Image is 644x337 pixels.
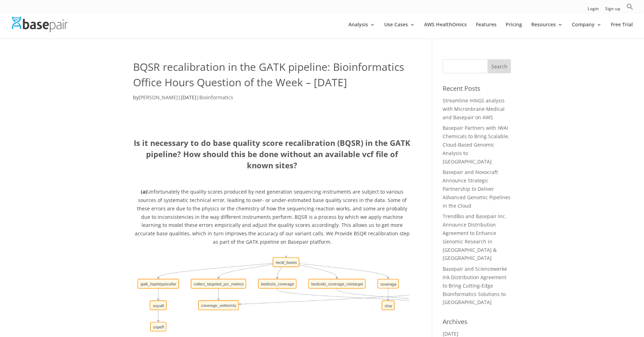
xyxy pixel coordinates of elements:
span: [DATE] [181,94,196,101]
a: Analysis [348,22,375,39]
a: Streamline mNGS analysis with Micronbrane Medical and Basepair on AWS [443,97,505,121]
a: AWS HealthOmics [424,22,467,39]
h4: Archives [443,317,511,330]
h4: Recent Posts [443,84,511,96]
span: Unfortunately the quality scores produced by next generation sequencing instruments are subject t... [135,188,410,245]
a: Login [588,7,599,14]
a: Pricing [506,22,522,39]
input: Search [487,59,511,73]
a: Search Icon Link [626,3,633,14]
a: Use Cases [384,22,415,39]
a: Company [572,22,602,39]
a: TrendBio and Basepair Inc. Announce Distribution Agreement to Enhance Genomic Research in [GEOGRA... [443,213,506,261]
a: Basepair Partners with IWAI Chemicals to Bring Scalable, Cloud-Based Genomic Analysis to [GEOGRAP... [443,124,509,164]
a: Basepair and Sciencewerke Ink Distribution Agreement to Bring Cutting-Edge Bioinformatics Solutio... [443,265,507,305]
a: Resources [531,22,563,39]
a: Sign up [605,7,620,14]
a: Basepair and Novocraft Announce Strategic Partnership to Deliver Advanced Genomic Pipelines in th... [443,169,511,209]
svg: Search [626,3,633,10]
h1: BQSR recalibration in the GATK pipeline: Bioinformatics Office Hours Question of the Week – [DATE] [133,59,411,93]
b: (a) [141,188,147,195]
a: [PERSON_NAME] [139,94,178,101]
p: by | | [133,93,411,107]
a: Features [476,22,497,39]
b: Is it necessary to do base quality score recalibration (BQSR) in the GATK pipeline? How should th... [134,137,410,170]
a: Free Trial [611,22,633,39]
img: Basepair [12,17,68,32]
a: Bioinformatics [199,94,233,101]
a: [DATE] [443,330,458,337]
